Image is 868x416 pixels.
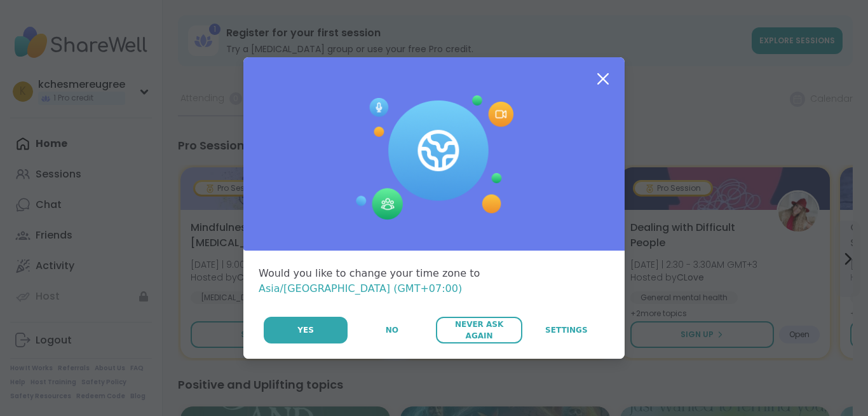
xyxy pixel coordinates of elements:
img: Session Experience [355,95,513,220]
div: Would you like to change your time zone to [259,266,609,296]
span: Asia/[GEOGRAPHIC_DATA] (GMT+07:00) [259,282,462,295]
button: Yes [264,317,348,343]
span: Settings [545,324,588,336]
span: Never Ask Again [442,319,515,342]
span: No [386,324,398,336]
button: Never Ask Again [436,317,522,343]
button: No [349,317,435,343]
a: Settings [524,317,609,343]
span: Yes [297,324,314,336]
